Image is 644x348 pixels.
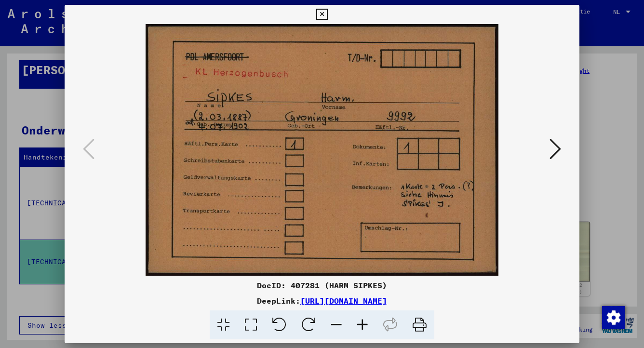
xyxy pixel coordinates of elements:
div: DeepLink: [65,295,580,307]
img: 001.jpg [97,24,547,276]
div: Toestemming wijzigen [602,306,625,329]
img: Toestemming wijzigen [602,306,625,329]
div: DocID: 407281 (HARM SIPKES) [65,280,580,291]
a: [URL][DOMAIN_NAME] [300,296,387,306]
